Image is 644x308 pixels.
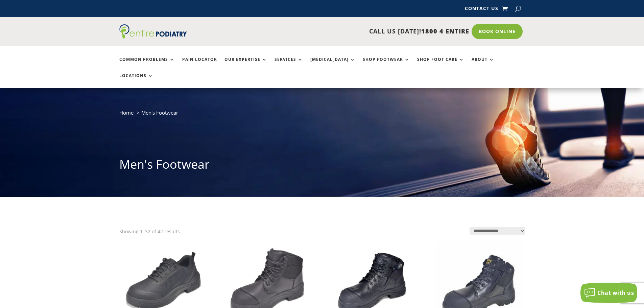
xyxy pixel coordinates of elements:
a: Shop Foot Care [417,57,464,72]
a: Book Online [472,24,523,39]
a: Pain Locator [182,57,217,72]
h1: Men's Footwear [119,156,525,176]
a: Services [275,57,303,72]
span: Men's Footwear [141,109,178,116]
a: Shop Footwear [363,57,410,72]
select: Shop order [470,227,525,235]
a: Contact Us [465,6,498,14]
a: [MEDICAL_DATA] [310,57,355,72]
a: Our Expertise [224,57,267,72]
span: 1800 4 ENTIRE [421,27,469,35]
p: Showing 1–32 of 42 results [119,227,180,236]
p: CALL US [DATE]! [213,27,469,36]
img: logo (1) [119,24,187,39]
a: Locations [119,73,153,88]
span: Chat with us [597,289,634,297]
a: Entire Podiatry [119,33,187,40]
button: Chat with us [580,283,637,303]
a: Common Problems [119,57,175,72]
a: About [472,57,494,72]
a: Home [119,109,134,116]
nav: breadcrumb [119,108,525,122]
